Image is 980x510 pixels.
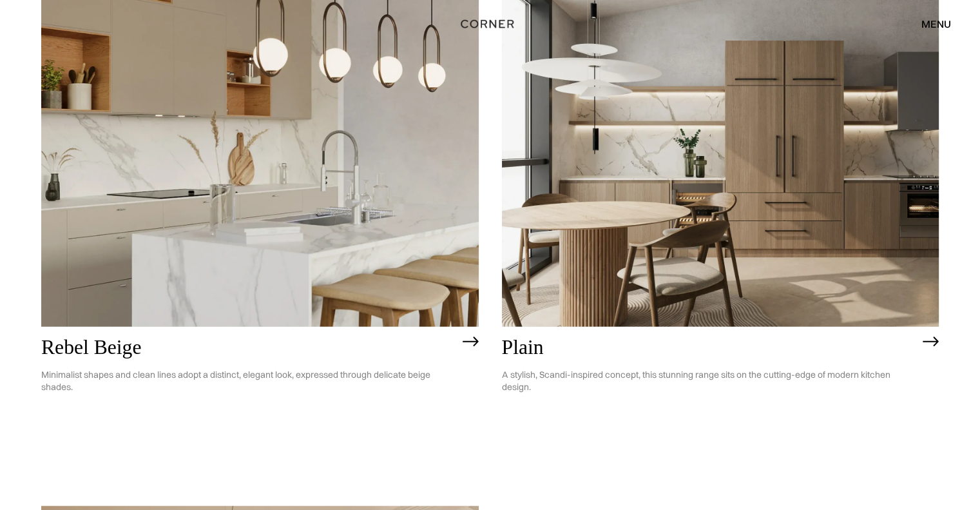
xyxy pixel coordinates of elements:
[502,337,917,359] h2: Plain
[41,359,456,403] p: Minimalist shapes and clean lines adopt a distinct, elegant look, expressed through delicate beig...
[452,15,528,32] a: home
[908,13,951,35] div: menu
[41,337,456,359] h2: Rebel Beige
[921,19,951,29] div: menu
[502,359,917,403] p: A stylish, Scandi-inspired concept, this stunning range sits on the cutting-edge of modern kitche...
